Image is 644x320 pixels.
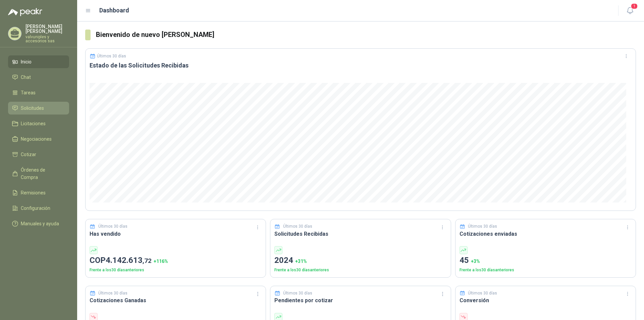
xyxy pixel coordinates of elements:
h3: Estado de las Solicitudes Recibidas [90,61,632,70]
a: Cotizar [8,148,69,161]
p: Frente a los 30 días anteriores [90,267,262,273]
span: Chat [21,74,31,81]
span: + 31 % [295,259,307,264]
p: 45 [460,254,632,267]
span: 4.142.613 [106,256,152,265]
h3: Conversión [460,296,632,305]
span: Remisiones [21,189,46,196]
h1: Dashboard [99,6,129,15]
h3: Has vendido [90,230,262,238]
span: Configuración [21,204,50,212]
h3: Pendientes por cotizar [274,296,446,305]
span: + 116 % [154,259,168,264]
a: Manuales y ayuda [8,217,69,230]
h3: Cotizaciones Ganadas [90,296,262,305]
p: [PERSON_NAME] [PERSON_NAME] [25,24,69,34]
p: Últimos 30 días [283,223,312,230]
p: Últimos 30 días [468,223,497,230]
a: Configuración [8,202,69,215]
a: Licitaciones [8,117,69,130]
span: ,72 [143,257,152,265]
a: Chat [8,71,69,84]
p: Últimos 30 días [98,223,127,230]
p: Últimos 30 días [97,54,126,58]
span: Manuales y ayuda [21,220,59,227]
p: Frente a los 30 días anteriores [460,267,632,273]
button: 1 [624,5,636,17]
span: Solicitudes [21,104,44,112]
a: Tareas [8,86,69,99]
p: Últimos 30 días [283,290,312,296]
p: Últimos 30 días [98,290,127,296]
img: Logo peakr [8,8,42,16]
span: Negociaciones [21,135,52,143]
a: Remisiones [8,186,69,199]
a: Órdenes de Compra [8,164,69,184]
h3: Cotizaciones enviadas [460,230,632,238]
span: Licitaciones [21,120,46,127]
h3: Solicitudes Recibidas [274,230,446,238]
span: Inicio [21,58,32,65]
span: + 3 % [471,259,480,264]
span: 1 [631,3,638,9]
a: Inicio [8,55,69,68]
a: Solicitudes [8,102,69,115]
span: Órdenes de Compra [21,166,63,181]
p: Frente a los 30 días anteriores [274,267,446,273]
a: Negociaciones [8,133,69,145]
span: Cotizar [21,151,36,158]
p: Últimos 30 días [468,290,497,296]
h3: Bienvenido de nuevo [PERSON_NAME] [96,30,636,40]
p: COP [90,254,262,267]
p: 2024 [274,254,446,267]
p: valvuniples y accesorios sas [25,35,69,43]
span: Tareas [21,89,36,96]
